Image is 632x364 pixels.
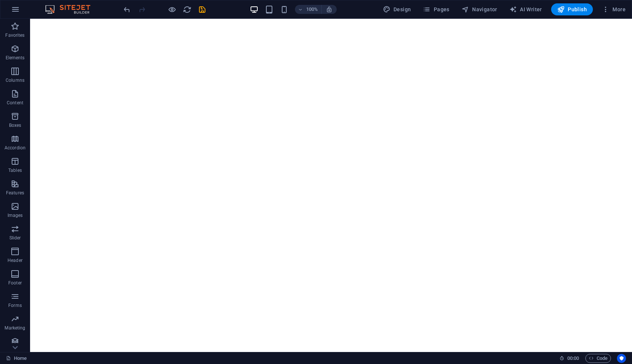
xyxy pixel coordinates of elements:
[43,5,100,14] img: Editor Logo
[306,5,318,14] h6: 100%
[506,3,545,15] button: AI Writer
[5,145,26,151] p: Accordion
[567,354,579,363] span: 00 00
[551,3,593,15] button: Publish
[557,6,587,13] span: Publish
[167,5,176,14] button: Click here to leave preview mode and continue editing
[559,354,579,363] h6: Session time
[198,5,207,14] i: Save (Ctrl+S)
[122,5,131,14] button: undo
[8,302,22,308] p: Forms
[295,5,322,14] button: 100%
[380,3,414,15] button: Design
[5,325,25,331] p: Marketing
[617,354,626,363] button: Usercentrics
[123,5,131,14] i: Undo: change_data (Ctrl+Z)
[602,6,626,13] span: More
[509,6,542,13] span: AI Writer
[183,5,191,14] i: Reload page
[9,235,21,241] p: Slider
[585,354,611,363] button: Code
[8,257,23,263] p: Header
[589,354,608,363] span: Code
[6,190,24,196] p: Features
[420,3,452,15] button: Pages
[383,6,411,13] span: Design
[380,3,414,15] div: Design (Ctrl+Alt+Y)
[9,122,21,128] p: Boxes
[462,6,497,13] span: Navigator
[423,6,449,13] span: Pages
[5,32,24,38] p: Favorites
[197,5,207,14] button: save
[6,55,25,61] p: Elements
[8,212,23,218] p: Images
[8,167,22,173] p: Tables
[182,5,191,14] button: reload
[6,77,24,83] p: Columns
[7,100,23,106] p: Content
[6,354,27,363] a: Click to cancel selection. Double-click to open Pages
[573,355,574,361] span: :
[599,3,629,15] button: More
[8,280,22,286] p: Footer
[459,3,500,15] button: Navigator
[326,6,333,13] i: On resize automatically adjust zoom level to fit chosen device.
